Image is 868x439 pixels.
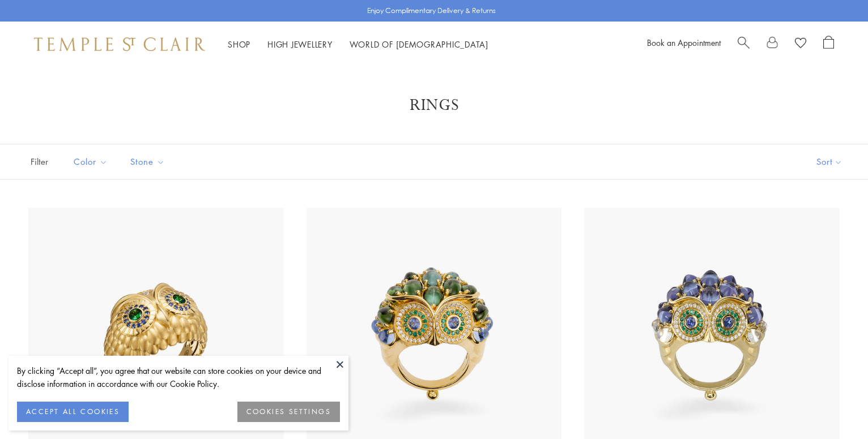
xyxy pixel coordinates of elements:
a: Open Shopping Bag [823,36,834,53]
a: High JewelleryHigh Jewellery [267,39,333,50]
span: Stone [125,155,173,169]
a: ShopShop [228,39,250,50]
a: View Wishlist [795,36,806,53]
button: COOKIES SETTINGS [237,402,340,422]
button: ACCEPT ALL COOKIES [17,402,129,422]
nav: Main navigation [228,37,488,52]
button: Stone [122,149,173,174]
h1: Rings [45,95,823,116]
a: Search [738,36,750,53]
button: Color [65,149,116,174]
a: World of [DEMOGRAPHIC_DATA]World of [DEMOGRAPHIC_DATA] [350,39,488,50]
div: By clicking “Accept all”, you agree that our website can store cookies on your device and disclos... [17,364,340,390]
iframe: Gorgias live chat messenger [811,386,857,428]
span: Color [68,155,116,169]
button: Show sort by [791,144,868,179]
p: Enjoy Complimentary Delivery & Returns [367,5,496,16]
a: Book an Appointment [647,37,721,48]
img: Temple St. Clair [34,37,205,51]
